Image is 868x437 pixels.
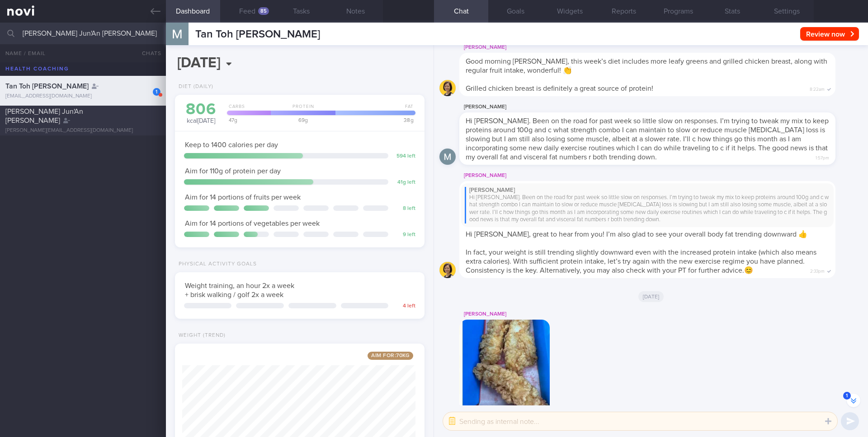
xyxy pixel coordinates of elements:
[393,232,415,238] div: 9 left
[224,104,271,115] div: Carbs
[459,42,863,53] div: [PERSON_NAME]
[816,153,829,161] span: 1:57pm
[466,85,653,92] span: Grilled chicken breast is definitely a great source of protein!
[185,167,281,175] span: Aim for 110g of protein per day
[466,117,829,161] span: Hi [PERSON_NAME]. Been on the road for past week so little slow on responses. I’m trying to tweak...
[224,117,271,123] div: 47 g
[393,153,415,160] div: 594 left
[393,303,415,310] div: 4 left
[185,141,278,149] span: Keep to 1400 calories per day
[843,392,851,400] span: 1
[333,117,415,123] div: 38 g
[130,44,166,62] button: Chats
[175,332,226,339] div: Weight (Trend)
[268,117,335,123] div: 69 g
[5,93,160,100] div: [EMAIL_ADDRESS][DOMAIN_NAME]
[5,83,89,90] span: Tan Toh [PERSON_NAME]
[268,104,335,115] div: Protein
[184,102,218,126] div: kcal [DATE]
[393,179,415,186] div: 41 g left
[185,220,320,227] span: Aim for 14 portions of vegetables per week
[5,127,160,134] div: [PERSON_NAME][EMAIL_ADDRESS][DOMAIN_NAME]
[185,194,301,201] span: Aim for 14 portions of fruits per week
[195,29,320,40] span: Tan Toh [PERSON_NAME]
[459,309,577,320] div: [PERSON_NAME]
[638,291,664,302] span: [DATE]
[466,231,807,238] span: Hi [PERSON_NAME], great to hear from you! I’m also glad to see your overall body fat trending dow...
[465,187,830,194] div: [PERSON_NAME]
[465,194,830,223] div: Hi [PERSON_NAME]. Been on the road for past week so little slow on responses. I’m trying to tweak...
[153,88,160,96] div: 1
[800,27,859,41] button: Review now
[175,261,257,268] div: Physical Activity Goals
[258,7,269,15] div: 85
[393,205,415,212] div: 8 left
[466,58,827,74] span: Good morning [PERSON_NAME], this week’s diet includes more leafy greens and grilled chicken breas...
[184,102,218,117] div: 806
[466,249,816,274] span: In fact, your weight is still trending slightly downward even with the increased protein intake (...
[810,266,825,274] span: 2:33pm
[459,320,550,410] img: Photo by Mee Li
[459,170,863,181] div: [PERSON_NAME]
[810,84,825,93] span: 8:22am
[368,352,413,360] span: Aim for: 70 kg
[459,102,863,112] div: [PERSON_NAME]
[185,282,294,289] span: Weight training, an hour 2x a week
[847,394,860,407] button: 1
[185,291,283,298] span: + brisk walking / golf 2x a week
[333,104,415,115] div: Fat
[5,108,83,124] span: [PERSON_NAME] Jun'An [PERSON_NAME]
[175,84,213,90] div: Diet (Daily)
